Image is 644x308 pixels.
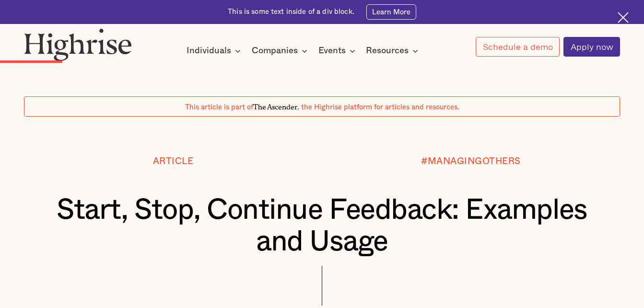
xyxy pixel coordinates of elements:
[297,104,459,111] span: , the Highrise platform for articles and resources.
[252,45,298,57] div: Companies
[366,45,409,57] div: Resources
[228,7,354,17] div: This is some text inside of a div block.
[618,12,629,23] img: Cross icon
[366,45,421,57] div: Resources
[187,45,244,57] div: Individuals
[24,28,132,61] img: Highrise logo
[153,157,194,167] div: Article
[318,45,358,57] div: Events
[252,45,310,57] div: Companies
[318,45,346,57] div: Events
[187,45,231,57] div: Individuals
[476,37,559,57] a: Schedule a demo
[49,195,595,258] h1: Start, Stop, Continue Feedback: Examples and Usage
[563,37,620,57] a: Apply now
[366,4,416,20] a: Learn More
[253,101,297,110] span: The Ascender
[185,104,253,111] span: This article is part of
[421,157,521,167] div: #MANAGINGOTHERS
